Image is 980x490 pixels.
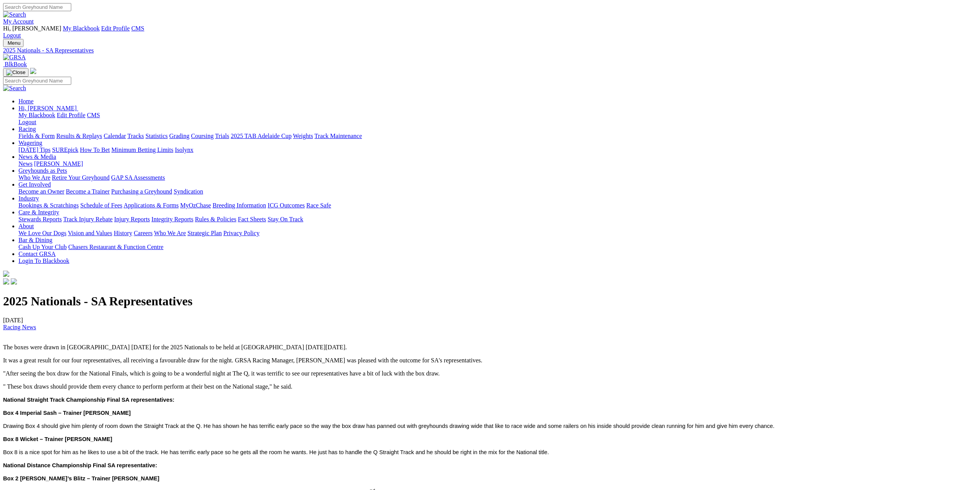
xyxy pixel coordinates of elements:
a: 2025 Nationals - SA Representatives [3,47,977,54]
a: Breeding Information [213,202,266,209]
a: Minimum Betting Limits [111,146,173,153]
p: It was a great result for our four representatives, all receiving a favourable draw for the night... [3,357,977,364]
a: History [114,230,132,236]
p: The boxes were drawn in [GEOGRAPHIC_DATA] [DATE] for the 2025 Nationals to be held at [GEOGRAPHIC... [3,344,977,351]
a: Stewards Reports [18,216,62,222]
img: logo-grsa-white.png [3,271,9,277]
a: Tracks [127,133,144,139]
span: Menu [8,40,20,46]
span: Box 2 [PERSON_NAME]’s Blitz – Trainer [PERSON_NAME] [3,475,159,482]
a: Calendar [104,133,126,139]
p: " These box draws should provide them every chance to perform perform at their best on the Nation... [3,383,977,390]
a: Results & Replays [56,133,102,139]
a: Race Safe [306,202,331,209]
span: National Straight Track Championship Final SA representatives: [3,397,174,403]
a: Retire Your Greyhound [52,174,110,181]
div: Hi, [PERSON_NAME] [18,112,977,126]
a: Who We Are [154,230,186,236]
div: Greyhounds as Pets [18,174,977,181]
a: Bookings & Scratchings [18,202,79,209]
a: Isolynx [175,146,193,153]
a: Fact Sheets [238,216,266,222]
a: Rules & Policies [195,216,236,222]
a: Get Involved [18,181,51,188]
a: ICG Outcomes [268,202,305,209]
strong: Box 8 Wicket – Trainer [PERSON_NAME] [3,436,112,442]
div: Get Involved [18,188,977,195]
a: Grading [169,133,189,139]
a: Edit Profile [101,25,130,32]
img: Search [3,85,26,92]
a: CMS [131,25,144,32]
a: Careers [134,230,152,236]
a: Integrity Reports [151,216,193,222]
a: GAP SA Assessments [111,174,165,181]
div: Care & Integrity [18,216,977,223]
a: CMS [87,112,100,118]
div: About [18,230,977,237]
a: Logout [3,32,21,39]
a: Racing [18,126,36,132]
input: Search [3,3,71,11]
a: Hi, [PERSON_NAME] [18,105,78,111]
a: Industry [18,195,39,202]
a: [DATE] Tips [18,146,50,153]
a: Weights [293,133,313,139]
span: BlkBook [5,61,27,67]
a: News & Media [18,153,56,160]
div: Industry [18,202,977,209]
a: Chasers Restaurant & Function Centre [68,244,163,250]
img: logo-grsa-white.png [30,68,36,74]
a: Wagering [18,140,42,146]
p: "After seeing the box draw for the National Finals, which is going to be a wonderful night at The... [3,370,977,377]
a: Statistics [146,133,168,139]
a: Schedule of Fees [80,202,122,209]
span: Hi, [PERSON_NAME] [18,105,77,111]
a: Home [18,98,34,104]
a: Syndication [174,188,203,195]
a: News [18,160,32,167]
a: Bar & Dining [18,237,52,243]
div: Racing [18,133,977,140]
a: Fields & Form [18,133,55,139]
a: Become an Owner [18,188,64,195]
a: Contact GRSA [18,251,55,257]
a: My Account [3,18,34,25]
a: Privacy Policy [223,230,260,236]
img: Close [6,69,25,76]
a: My Blackbook [63,25,100,32]
a: Greyhounds as Pets [18,167,67,174]
a: SUREpick [52,146,78,153]
h1: 2025 Nationals - SA Representatives [3,294,977,308]
button: Toggle navigation [3,68,28,77]
a: Applications & Forms [124,202,179,209]
input: Search [3,77,71,85]
a: Care & Integrity [18,209,59,216]
img: GRSA [3,54,26,61]
a: [PERSON_NAME] [34,160,83,167]
a: Who We Are [18,174,50,181]
a: Injury Reports [114,216,150,222]
div: Wagering [18,146,977,153]
a: BlkBook [3,61,27,67]
a: Strategic Plan [188,230,222,236]
a: MyOzChase [180,202,211,209]
a: Racing News [3,324,36,330]
span: Hi, [PERSON_NAME] [3,25,61,32]
button: Toggle navigation [3,39,23,47]
a: Coursing [191,133,214,139]
a: Login To Blackbook [18,258,69,264]
img: Search [3,11,26,18]
a: Vision and Values [68,230,112,236]
span: Box 8 is a nice spot for him as he likes to use a bit of the track. He has terrific early pace so... [3,449,549,455]
div: Bar & Dining [18,244,977,251]
img: twitter.svg [11,278,17,285]
a: 2025 TAB Adelaide Cup [231,133,291,139]
a: Stay On Track [268,216,303,222]
a: Cash Up Your Club [18,244,67,250]
span: National Distance Championship Final SA representative: [3,462,157,468]
span: [DATE] [3,317,36,330]
a: We Love Our Dogs [18,230,66,236]
a: Logout [18,119,36,125]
